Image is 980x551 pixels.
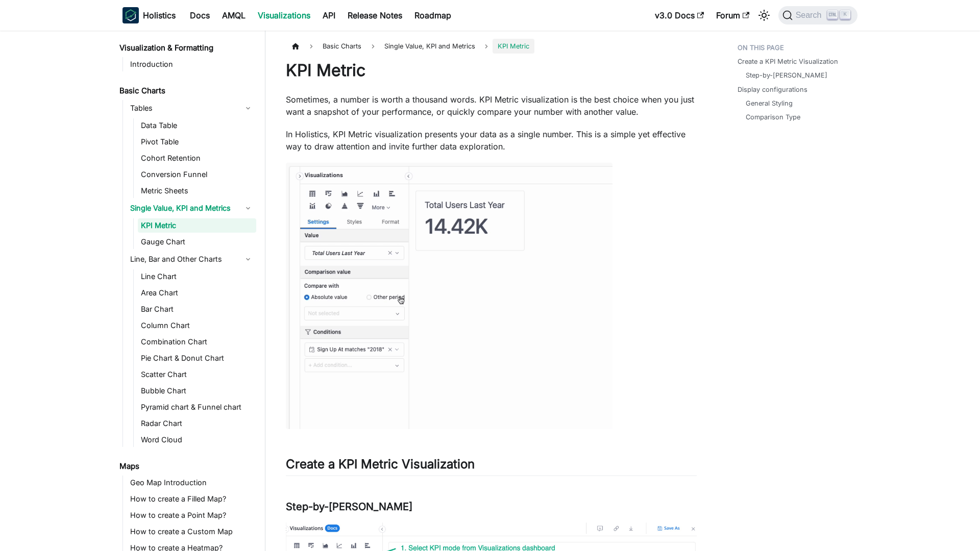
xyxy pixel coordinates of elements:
[138,351,256,365] a: Pie Chart & Donut Chart
[793,11,828,20] span: Search
[122,7,176,23] a: HolisticsHolistics
[756,7,772,23] button: Switch between dark and light mode (currently light mode)
[138,269,256,284] a: Line Chart
[116,84,256,98] a: Basic Charts
[286,128,697,153] p: In Holistics, KPI Metric visualization presents your data as a single number. This is a simple ye...
[127,200,256,216] a: Single Value, KPI and Metrics
[138,151,256,165] a: Cohort Retention
[710,7,755,23] a: Forum
[216,7,252,23] a: AMQL
[493,39,534,54] span: KPI Metric
[840,10,850,19] kbd: K
[112,31,265,551] nav: Docs sidebar
[138,318,256,333] a: Column Chart
[138,416,256,431] a: Radar Chart
[122,7,139,23] img: Holistics
[138,167,256,182] a: Conversion Funnel
[138,384,256,398] a: Bubble Chart
[286,93,697,118] p: Sometimes, a number is worth a thousand words. KPI Metric visualization is the best choice when y...
[341,7,408,23] a: Release Notes
[738,85,807,94] a: Display configurations
[138,135,256,149] a: Pivot Table
[746,112,800,122] a: Comparison Type
[286,39,697,54] nav: Breadcrumbs
[286,60,697,81] h1: KPI Metric
[408,7,457,23] a: Roadmap
[127,524,256,539] a: How to create a Custom Map
[143,9,176,21] b: Holistics
[649,7,710,23] a: v3.0 Docs
[138,235,256,249] a: Gauge Chart
[316,7,341,23] a: API
[138,400,256,414] a: Pyramid chart & Funnel chart
[138,184,256,198] a: Metric Sheets
[127,100,256,116] a: Tables
[746,70,827,80] a: Step-by-[PERSON_NAME]
[746,98,793,108] a: General Styling
[116,459,256,473] a: Maps
[317,39,366,54] span: Basic Charts
[138,118,256,133] a: Data Table
[138,335,256,349] a: Combination Chart
[138,218,256,233] a: KPI Metric
[138,367,256,382] a: Scatter Chart
[138,302,256,316] a: Bar Chart
[127,251,256,267] a: Line, Bar and Other Charts
[379,39,480,54] span: Single Value, KPI and Metrics
[138,286,256,300] a: Area Chart
[184,7,216,23] a: Docs
[286,500,697,513] h3: Step-by-[PERSON_NAME]
[738,57,838,66] a: Create a KPI Metric Visualization
[116,41,256,55] a: Visualization & Formatting
[286,39,305,54] a: Home page
[252,7,316,23] a: Visualizations
[778,6,857,24] button: Search (Ctrl+K)
[127,508,256,522] a: How to create a Point Map?
[127,57,256,71] a: Introduction
[127,475,256,490] a: Geo Map Introduction
[127,492,256,506] a: How to create a Filled Map?
[286,457,697,476] h2: Create a KPI Metric Visualization
[138,433,256,447] a: Word Cloud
